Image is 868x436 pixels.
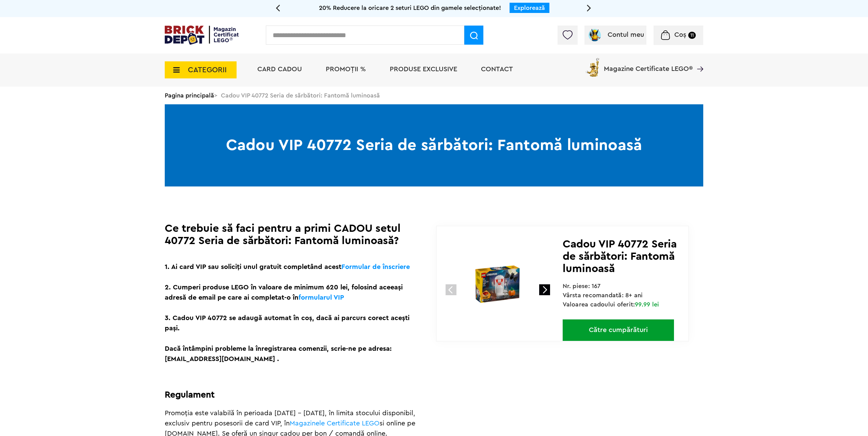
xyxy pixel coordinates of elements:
[608,31,644,38] span: Contul meu
[165,92,214,99] a: Pagina principală
[165,87,703,104] div: > Cadou VIP 40772 Seria de sărbători: Fantomă luminoasă
[481,66,513,73] a: Contact
[390,66,457,73] a: Produse exclusive
[563,319,674,341] a: Către cumpărături
[299,294,344,301] a: formularul VIP
[165,390,417,400] h2: Regulament
[563,283,601,289] span: Nr. piese: 167
[188,66,227,74] span: CATEGORII
[563,292,643,298] span: Vârsta recomandată: 8+ ani
[452,239,543,330] img: 40772-lego.jpg
[326,66,366,73] a: PROMOȚII %
[165,222,417,247] h1: Ce trebuie să faci pentru a primi CADOU setul 40772 Seria de sărbători: Fantomă luminoasă?
[563,239,677,274] span: Cadou VIP 40772 Seria de sărbători: Fantomă luminoasă
[635,301,659,307] span: 99.99 lei
[604,57,693,72] span: Magazine Certificate LEGO®
[514,5,545,11] a: Explorează
[290,420,380,427] a: Magazinele Certificate LEGO
[341,264,410,270] a: Formular de înscriere
[257,66,302,73] a: Card Cadou
[587,31,644,38] a: Contul meu
[563,301,659,307] span: Valoarea cadoului oferit:
[165,262,417,364] p: 1. Ai card VIP sau soliciți unul gratuit completând acest 2. Cumperi produse LEGO în valoare de m...
[693,57,703,63] a: Magazine Certificate LEGO®
[319,5,501,11] span: 20% Reducere la oricare 2 seturi LEGO din gamele selecționate!
[688,32,696,39] small: 11
[674,31,686,38] span: Coș
[165,104,703,186] h1: Cadou VIP 40772 Seria de sărbători: Fantomă luminoasă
